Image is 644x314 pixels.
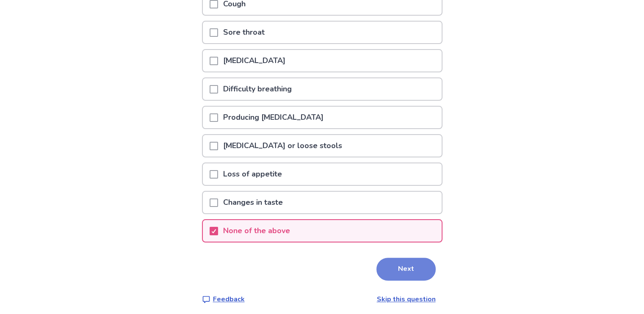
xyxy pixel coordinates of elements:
[218,50,290,72] p: [MEDICAL_DATA]
[202,294,245,304] a: Feedback
[377,295,436,304] a: Skip this question
[218,78,297,100] p: Difficulty breathing
[213,294,245,304] p: Feedback
[218,163,287,185] p: Loss of appetite
[218,135,347,157] p: [MEDICAL_DATA] or loose stools
[218,22,270,43] p: Sore throat
[218,107,329,128] p: Producing [MEDICAL_DATA]
[218,220,295,242] p: None of the above
[218,192,288,213] p: Changes in taste
[376,258,436,281] button: Next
